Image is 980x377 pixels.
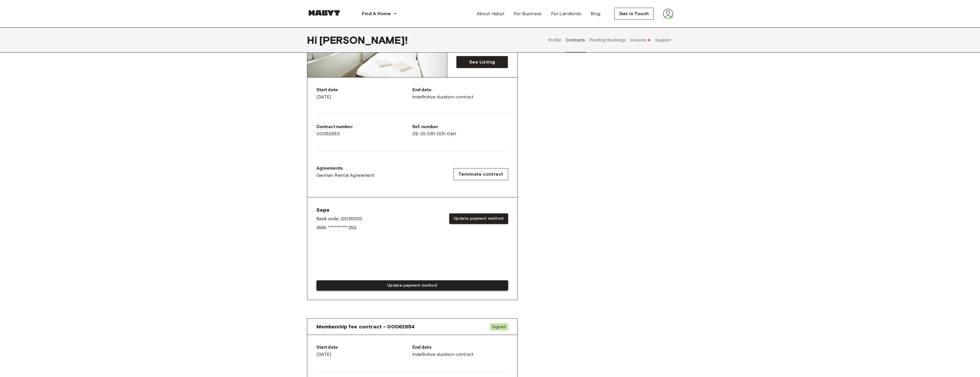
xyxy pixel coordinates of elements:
[316,124,412,137] div: 00062653
[629,27,652,53] button: Invoices
[586,8,605,19] a: Blog
[565,27,586,53] button: Contracts
[316,124,412,130] p: Contract number
[490,323,508,330] span: Signed
[362,10,391,17] span: Find A Home
[316,172,375,179] a: German Rental Agreement
[316,323,415,330] span: Membership fee contract - 00062654
[412,344,508,351] p: End date
[316,207,363,213] span: Sepa
[663,9,673,19] img: avatar
[412,87,508,100] div: Indefinitive duration contract
[546,27,673,53] div: user profile tabs
[316,280,508,291] button: Update payment method
[412,124,508,137] div: DE-01-081-001-04H
[514,10,542,17] span: For Business
[548,27,562,53] button: Profile
[316,87,412,100] div: [DATE]
[456,56,508,68] a: See Listing
[472,8,509,19] a: About Habyt
[509,8,547,19] a: For Business
[357,8,401,19] button: Find A Home
[316,344,412,358] div: [DATE]
[412,124,508,130] p: Ref. number
[477,10,504,17] span: About Habyt
[315,239,509,277] iframe: Secure payment input frame
[589,27,627,53] button: Pending Bookings
[547,8,586,19] a: For Landlords
[551,10,581,17] span: For Landlords
[619,10,649,17] span: Get in Touch
[316,216,363,223] p: Bank code: 12030000
[454,168,508,180] button: Terminate contract
[319,34,408,46] span: [PERSON_NAME] !
[412,344,508,358] div: Indefinitive duration contract
[316,87,412,94] p: Start date
[307,10,341,16] img: Habyt
[316,344,412,351] p: Start date
[591,10,601,17] span: Blog
[458,171,503,178] span: Terminate contract
[654,27,672,53] button: Support
[449,213,508,224] button: Update payment method
[469,59,495,66] span: See Listing
[307,34,319,46] span: Hi
[316,165,375,172] p: Agreements
[614,8,654,20] button: Get in Touch
[412,87,508,94] p: End date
